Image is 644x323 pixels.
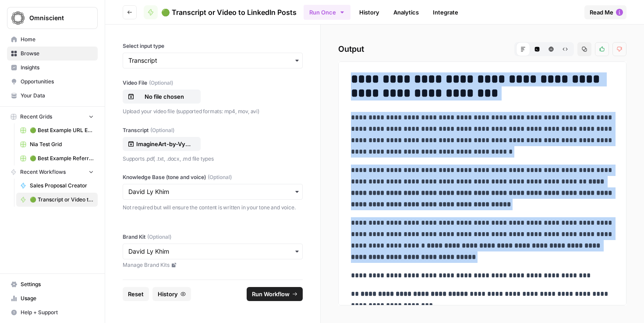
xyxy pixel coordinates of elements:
[136,140,192,148] p: ImagineArt-by-Vyro-Omniscient-Organic-Growth-Consultation-80bd6c93-bb60.pdf
[128,290,144,298] span: Reset
[7,7,98,29] button: Workspace: Omniscient
[388,5,424,19] a: Analytics
[247,287,303,301] button: Run Workflow
[304,5,350,20] button: Run Once
[30,126,94,134] span: 🟢 Best Example URL Extractor Grid (3)
[20,113,52,121] span: Recent Grids
[21,280,94,288] span: Settings
[354,5,385,19] a: History
[128,187,297,196] input: David Ly Khim
[123,137,201,151] button: ImagineArt-by-Vyro-Omniscient-Organic-Growth-Consultation-80bd6c93-bb60.pdf
[123,42,303,50] label: Select input type
[123,126,303,134] label: Transcript
[16,151,98,165] a: 🟢 Best Example Referring Domains Finder Grid (1)
[158,290,178,298] span: History
[338,42,626,56] h2: Output
[21,309,94,316] span: Help + Support
[123,203,303,212] p: Not required but will ensure the content is written in your tone and voice.
[21,36,94,43] span: Home
[21,50,94,57] span: Browse
[150,126,174,134] span: (Optional)
[123,154,303,163] p: Supports .pdf, .txt, .docx, .md file types
[7,61,98,75] a: Insights
[123,90,201,104] button: No file chosen
[7,47,98,61] a: Browse
[7,89,98,103] a: Your Data
[30,140,94,148] span: Nia Test Grid
[128,247,297,256] input: David Ly Khim
[16,193,98,207] a: 🟢 Transcript or Video to LinkedIn Posts
[7,32,98,47] a: Home
[136,92,192,101] p: No file chosen
[149,79,173,87] span: (Optional)
[144,5,297,19] a: 🟢 Transcript or Video to LinkedIn Posts
[590,8,613,17] span: Read Me
[21,78,94,86] span: Opportunities
[30,182,94,190] span: Sales Proposal Creator
[123,233,303,241] label: Brand Kit
[147,233,171,241] span: (Optional)
[7,110,98,123] button: Recent Grids
[20,168,66,176] span: Recent Workflows
[30,154,94,162] span: 🟢 Best Example Referring Domains Finder Grid (1)
[7,165,98,179] button: Recent Workflows
[29,14,82,22] span: Omniscient
[7,291,98,305] a: Usage
[16,179,98,193] a: Sales Proposal Creator
[428,5,464,19] a: Integrate
[10,10,26,26] img: Omniscient Logo
[21,92,94,100] span: Your Data
[7,277,98,291] a: Settings
[584,5,626,19] button: Read Me
[123,173,303,181] label: Knowledge Base (tone and voice)
[21,64,94,72] span: Insights
[16,137,98,151] a: Nia Test Grid
[123,107,303,116] p: Upload your video file (supported formats: mp4, mov, avi)
[123,261,303,269] a: Manage Brand Kits
[21,294,94,302] span: Usage
[16,123,98,137] a: 🟢 Best Example URL Extractor Grid (3)
[7,75,98,89] a: Opportunities
[161,7,297,18] span: 🟢 Transcript or Video to LinkedIn Posts
[252,290,290,298] span: Run Workflow
[152,287,191,301] button: History
[123,79,303,87] label: Video File
[7,305,98,319] button: Help + Support
[30,196,94,204] span: 🟢 Transcript or Video to LinkedIn Posts
[208,173,232,181] span: (Optional)
[128,56,297,65] input: Transcript
[123,287,149,301] button: Reset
